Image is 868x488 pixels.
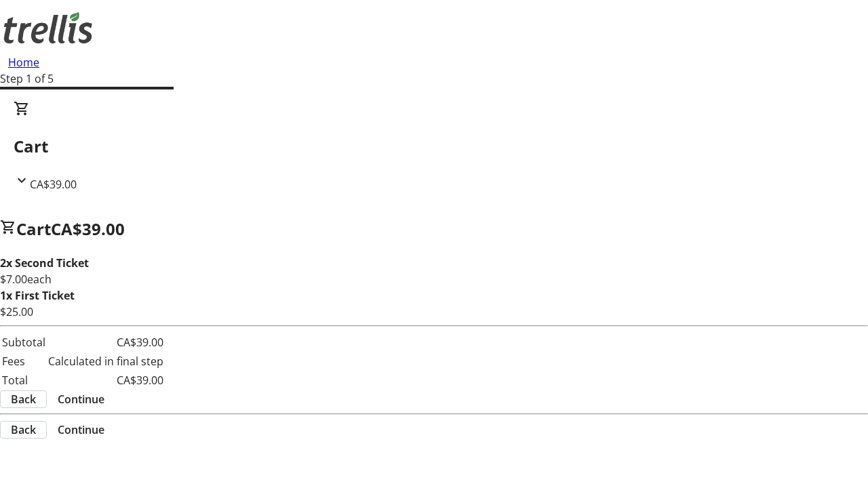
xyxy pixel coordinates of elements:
[47,352,164,370] td: Calculated in final step
[30,177,77,192] span: CA$39.00
[58,422,104,438] span: Continue
[47,422,115,438] button: Continue
[14,100,854,192] div: CartCA$39.00
[11,391,36,407] span: Back
[51,218,125,240] span: CA$39.00
[47,333,164,351] td: CA$39.00
[1,333,46,351] td: Subtotal
[14,134,854,159] h2: Cart
[1,371,46,389] td: Total
[11,422,36,438] span: Back
[58,391,104,407] span: Continue
[47,371,164,389] td: CA$39.00
[47,391,115,407] button: Continue
[16,218,51,240] span: Cart
[1,352,46,370] td: Fees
